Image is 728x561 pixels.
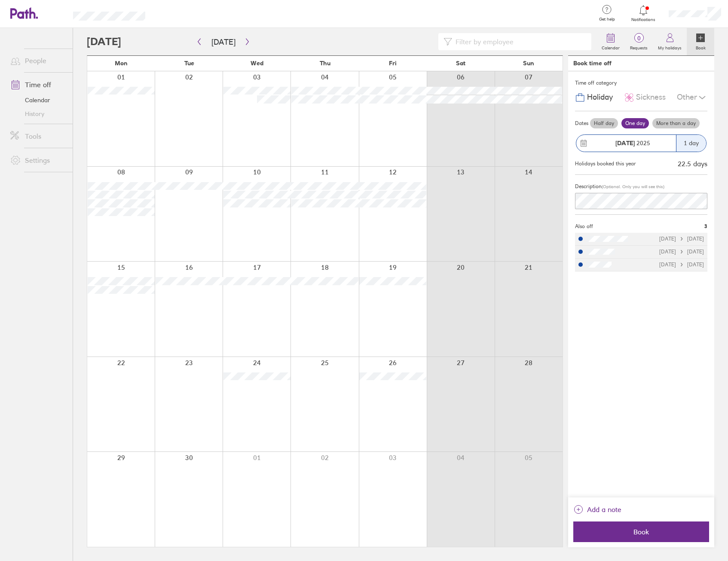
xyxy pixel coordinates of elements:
[3,52,73,69] a: People
[621,118,649,128] label: One day
[389,60,397,67] span: Fri
[652,118,700,128] label: More than a day
[653,28,687,55] a: My holidays
[205,35,242,49] button: [DATE]
[593,17,621,22] span: Get help
[659,262,704,268] div: [DATE] [DATE]
[676,135,706,152] div: 1 day
[575,76,707,89] div: Time off category
[587,93,613,102] span: Holiday
[575,130,707,156] button: [DATE] 20251 day
[587,503,621,516] span: Add a note
[573,521,709,542] button: Book
[575,223,593,229] span: Also off
[573,503,621,516] button: Add a note
[636,93,666,102] span: Sickness
[184,60,194,67] span: Tue
[575,183,602,189] span: Description
[452,34,586,50] input: Filter by employee
[659,236,704,242] div: [DATE] [DATE]
[630,4,658,22] a: Notifications
[615,139,635,147] strong: [DATE]
[575,120,588,126] span: Dates
[579,528,703,536] span: Book
[602,184,664,189] span: (Optional. Only you will see this)
[625,43,653,51] label: Requests
[320,60,330,67] span: Thu
[687,28,714,55] a: Book
[456,60,465,67] span: Sat
[677,89,707,106] div: Other
[691,43,711,51] label: Book
[523,60,534,67] span: Sun
[3,152,73,169] a: Settings
[3,107,73,121] a: History
[615,140,650,146] span: 2025
[596,43,625,51] label: Calendar
[596,28,625,55] a: Calendar
[659,249,704,255] div: [DATE] [DATE]
[573,60,612,67] div: Book time off
[678,160,707,168] div: 22.5 days
[625,28,653,55] a: 0Requests
[630,17,658,22] span: Notifications
[590,118,618,128] label: Half day
[575,161,636,167] div: Holidays booked this year
[3,128,73,145] a: Tools
[653,43,687,51] label: My holidays
[3,76,73,93] a: Time off
[625,35,653,42] span: 0
[704,223,707,229] span: 3
[3,93,73,107] a: Calendar
[251,60,263,67] span: Wed
[115,60,128,67] span: Mon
